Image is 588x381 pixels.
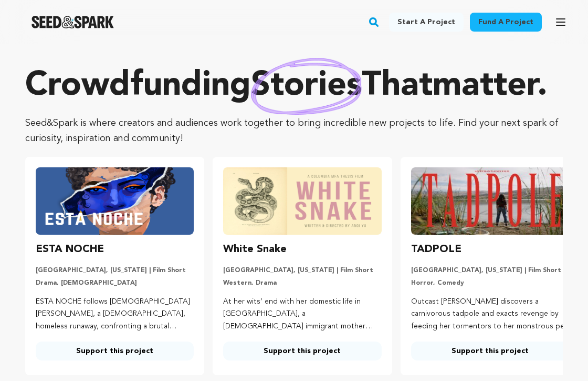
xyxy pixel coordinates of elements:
[223,167,381,235] img: White Snake image
[389,13,464,32] a: Start a project
[411,266,569,275] p: [GEOGRAPHIC_DATA], [US_STATE] | Film Short
[36,241,104,258] h3: ESTA NOCHE
[36,167,194,235] img: ESTA NOCHE image
[31,16,114,28] img: Seed&Spark Logo Dark Mode
[25,116,563,146] p: Seed&Spark is where creators and audiences work together to bring incredible new projects to life...
[36,296,194,333] p: ESTA NOCHE follows [DEMOGRAPHIC_DATA] [PERSON_NAME], a [DEMOGRAPHIC_DATA], homeless runaway, conf...
[411,296,569,333] p: Outcast [PERSON_NAME] discovers a carnivorous tadpole and exacts revenge by feeding her tormentor...
[411,167,569,235] img: TADPOLE image
[223,296,381,333] p: At her wits’ end with her domestic life in [GEOGRAPHIC_DATA], a [DEMOGRAPHIC_DATA] immigrant moth...
[36,266,194,275] p: [GEOGRAPHIC_DATA], [US_STATE] | Film Short
[223,279,381,287] p: Western, Drama
[411,241,461,258] h3: TADPOLE
[223,266,381,275] p: [GEOGRAPHIC_DATA], [US_STATE] | Film Short
[36,342,194,360] a: Support this project
[25,65,563,107] p: Crowdfunding that .
[223,241,287,258] h3: White Snake
[36,279,194,287] p: Drama, [DEMOGRAPHIC_DATA]
[223,342,381,360] a: Support this project
[31,16,114,28] a: Seed&Spark Homepage
[411,342,569,360] a: Support this project
[411,279,569,287] p: Horror, Comedy
[251,58,362,115] img: hand sketched image
[433,69,537,103] span: matter
[470,13,542,32] a: Fund a project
